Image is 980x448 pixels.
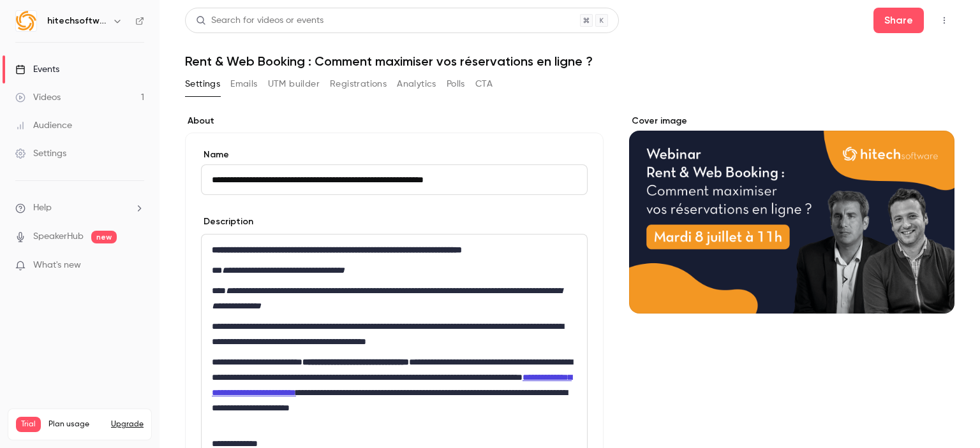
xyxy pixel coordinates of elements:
button: CTA [475,74,493,94]
div: Videos [15,91,61,104]
li: help-dropdown-opener [15,201,144,215]
label: Description [201,215,253,228]
span: What's new [33,259,81,272]
button: Upgrade [111,419,144,430]
label: Name [201,148,588,161]
img: hitechsoftware [16,11,36,31]
button: Emails [230,74,257,94]
h1: Rent & Web Booking : Comment maximiser vos réservations en ligne ? [185,54,954,69]
section: Cover image [629,115,954,314]
label: About [185,115,604,127]
div: Audience [15,119,72,132]
span: Help [33,201,52,215]
span: Trial [16,417,41,432]
button: UTM builder [268,74,320,94]
button: Analytics [397,74,436,94]
div: Search for videos or events [196,14,323,27]
div: Events [15,63,59,76]
div: Settings [15,147,66,160]
span: Plan usage [48,419,103,430]
iframe: Noticeable Trigger [129,260,144,271]
button: Polls [447,74,465,94]
button: Share [873,8,924,33]
button: Settings [185,74,220,94]
a: SpeakerHub [33,230,84,243]
h6: hitechsoftware [47,15,107,27]
button: Registrations [330,74,387,94]
span: new [91,231,117,243]
label: Cover image [629,115,954,127]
